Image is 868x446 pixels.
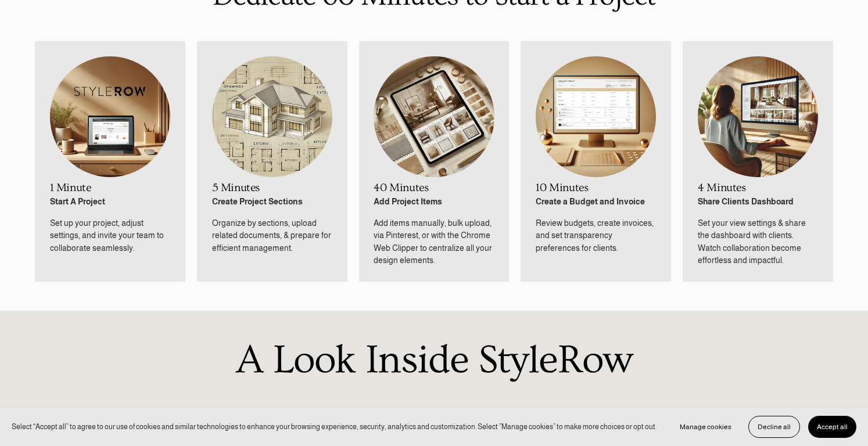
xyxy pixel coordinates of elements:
button: Accept all [808,416,856,438]
p: Set your view settings & share the dashboard with clients. Watch collaboration become effortless ... [698,217,818,267]
button: Manage cookies [671,416,740,438]
h1: A Look Inside StyleRow [102,339,766,382]
p: Organize by sections, upload related documents, & prepare for efficient management. [212,217,332,254]
button: Decline all [748,416,800,438]
span: Decline all [758,423,791,431]
h2: 4 Minutes [698,182,818,195]
p: Set up your project, adjust settings, and invite your team to collaborate seamlessly. [50,217,170,254]
h2: 40 Minutes [374,182,494,195]
h2: 10 Minutes [536,182,656,195]
strong: Add Project Items [374,197,442,206]
strong: Create a Budget and Invoice [536,197,645,206]
h2: 1 Minute [50,182,170,195]
p: Add items manually, bulk upload, via Pinterest, or with the Chrome Web Clipper to centralize all ... [374,217,494,267]
strong: Create Project Sections [212,197,303,206]
span: Manage cookies [680,423,731,431]
h2: 5 Minutes [212,182,332,195]
p: Select “Accept all” to agree to our use of cookies and similar technologies to enhance your brows... [12,422,657,433]
strong: Start A Project [50,197,105,206]
span: Accept all [817,423,848,431]
strong: Share Clients Dashboard [698,197,794,206]
p: Review budgets, create invoices, and set transparency preferences for clients. [536,217,656,254]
